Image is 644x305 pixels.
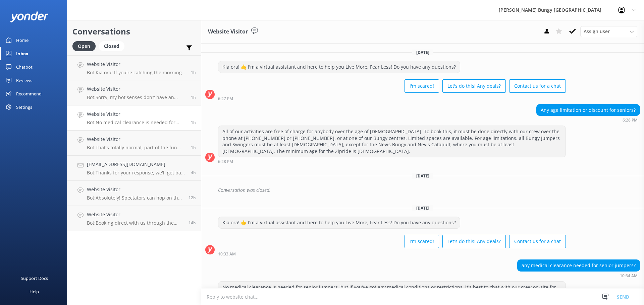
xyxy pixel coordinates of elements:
strong: 10:33 AM [218,252,236,256]
span: [DATE] [412,50,433,55]
strong: 6:27 PM [218,97,233,101]
h4: Website Visitor [87,61,186,68]
div: Settings [16,100,32,114]
button: Let's do this! Any deals? [442,235,506,248]
a: Website VisitorBot:Kia ora! If you're catching the morning bus at 8:40 for the Nevis Bungy and Sw... [67,55,201,80]
h4: Website Visitor [87,186,183,193]
div: Recommend [16,87,42,100]
div: Jul 13 2025 06:28pm (UTC +12:00) Pacific/Auckland [218,159,566,164]
p: Bot: That's totally normal, part of the fun and what leads to feeling accomplished post activity.... [87,145,186,151]
strong: 10:34 AM [620,274,638,278]
div: Chatbot [16,60,33,74]
div: Reviews [16,74,32,87]
a: Website VisitorBot:No medical clearance is needed for senior jumpers, but if you've got any medic... [67,105,201,131]
div: Closed [99,41,124,51]
span: [DATE] [412,173,433,179]
button: Let's do this! Any deals? [442,79,506,93]
span: Sep 03 2025 09:46pm (UTC +12:00) Pacific/Auckland [189,220,196,226]
div: Jul 13 2025 06:27pm (UTC +12:00) Pacific/Auckland [218,96,566,101]
p: Bot: No medical clearance is needed for senior jumpers, but if you've got any medical conditions ... [87,120,186,126]
button: I'm scared! [405,235,439,248]
button: Contact us for a chat [509,235,566,248]
div: 2025-07-13T19:32:30.451 [205,184,640,196]
p: Bot: Kia ora! If you're catching the morning bus at 8:40 for the Nevis Bungy and Swing combo, exp... [87,70,186,76]
a: Open [72,42,99,50]
h4: Website Visitor [87,110,186,118]
div: Any age limitation or discount for seniors? [537,104,640,116]
div: Conversation was closed. [218,184,640,196]
span: Sep 04 2025 08:06am (UTC +12:00) Pacific/Auckland [191,170,196,175]
a: Website VisitorBot:Booking direct with us through the website always offers the best prices. Our ... [67,206,201,231]
h4: Website Visitor [87,136,186,143]
button: Contact us for a chat [509,79,566,93]
h4: [EMAIL_ADDRESS][DOMAIN_NAME] [87,161,186,168]
strong: 6:28 PM [218,160,233,164]
h4: Website Visitor [87,85,186,93]
div: Support Docs [21,272,48,285]
a: Closed [99,42,128,50]
span: Sep 04 2025 10:55am (UTC +12:00) Pacific/Auckland [191,69,196,75]
div: Help [30,285,39,298]
div: Home [16,33,29,47]
p: Bot: Thanks for your response, we'll get back to you as soon as we can during opening hours. [87,170,186,176]
strong: 6:28 PM [623,118,638,122]
img: yonder-white-logo.png [10,11,49,22]
div: No medical clearance is needed for senior jumpers, but if you've got any medical conditions or re... [218,282,566,299]
div: Jul 13 2025 06:28pm (UTC +12:00) Pacific/Auckland [536,118,640,122]
a: Website VisitorBot:Absolutely! Spectators can hop on the bus to our [GEOGRAPHIC_DATA] location fo... [67,181,201,206]
a: Website VisitorBot:That's totally normal, part of the fun and what leads to feeling accomplished ... [67,131,201,156]
a: Website VisitorBot:Sorry, my bot senses don't have an answer for that, please try and rephrase yo... [67,80,201,105]
span: Assign user [584,28,610,35]
p: Bot: Absolutely! Spectators can hop on the bus to our [GEOGRAPHIC_DATA] location for free. For Ne... [87,195,183,201]
button: I'm scared! [405,79,439,93]
p: Bot: Sorry, my bot senses don't have an answer for that, please try and rephrase your question, I... [87,94,186,100]
p: Bot: Booking direct with us through the website always offers the best prices. Our combos are the... [87,220,183,226]
span: Sep 04 2025 10:39am (UTC +12:00) Pacific/Auckland [191,94,196,100]
div: any medical clearance needed for senior jumpers? [518,260,640,271]
h2: Conversations [72,25,196,38]
div: Assign User [580,26,637,37]
div: Kia ora! 🤙 I'm a virtual assistant and here to help you Live More, Fear Less! Do you have any que... [218,61,460,73]
div: Sep 04 2025 10:34am (UTC +12:00) Pacific/Auckland [517,273,640,278]
h3: Website Visitor [208,27,248,36]
a: [EMAIL_ADDRESS][DOMAIN_NAME]Bot:Thanks for your response, we'll get back to you as soon as we can... [67,156,201,181]
h4: Website Visitor [87,211,183,218]
div: Open [72,41,96,51]
div: Sep 04 2025 10:33am (UTC +12:00) Pacific/Auckland [218,251,566,256]
div: Kia ora! 🤙 I'm a virtual assistant and here to help you Live More, Fear Less! Do you have any que... [218,217,460,228]
span: Sep 03 2025 11:16pm (UTC +12:00) Pacific/Auckland [189,195,196,201]
span: [DATE] [412,205,433,211]
div: All of our activities are free of charge for anybody over the age of [DEMOGRAPHIC_DATA]. To book ... [218,126,566,157]
span: Sep 04 2025 10:34am (UTC +12:00) Pacific/Auckland [191,120,196,125]
span: Sep 04 2025 10:28am (UTC +12:00) Pacific/Auckland [191,145,196,150]
div: Inbox [16,47,29,60]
